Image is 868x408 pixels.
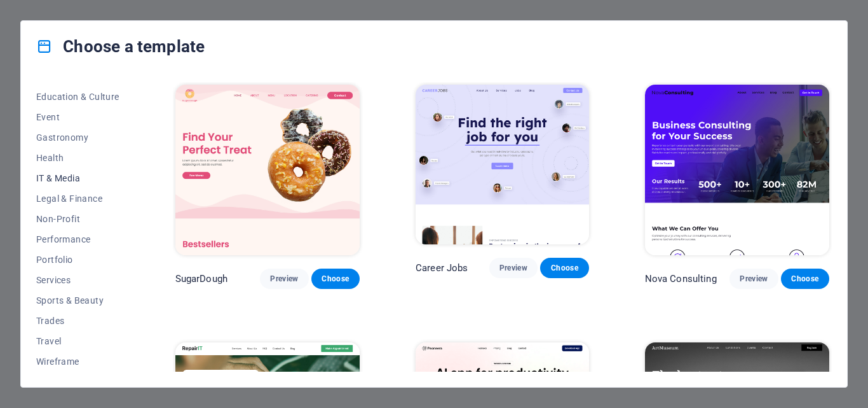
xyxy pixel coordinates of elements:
span: Wireframe [36,356,119,367]
p: Nova Consulting [645,272,717,285]
button: Choose [781,269,829,289]
span: Sports & Beauty [36,295,119,306]
span: Choose [550,263,578,273]
p: Career Jobs [416,262,468,274]
span: Choose [791,274,819,284]
h4: Choose a template [36,36,205,57]
button: Wireframe [36,351,119,372]
button: Performance [36,229,119,250]
button: IT & Media [36,168,119,188]
button: Non-Profit [36,209,119,229]
button: Education & Culture [36,87,119,107]
p: SugarDough [175,272,227,285]
button: Choose [540,258,588,278]
span: Legal & Finance [36,193,119,204]
button: Preview [489,258,538,278]
img: Nova Consulting [645,85,829,255]
button: Choose [311,269,360,289]
img: Career Jobs [416,85,589,244]
span: Preview [740,274,768,284]
button: Portfolio [36,250,119,270]
span: Performance [36,234,119,244]
button: Travel [36,331,119,351]
span: Gastronomy [36,132,119,143]
span: Choose [322,274,349,284]
span: Health [36,153,119,163]
span: Education & Culture [36,92,119,102]
span: Preview [270,274,298,284]
span: IT & Media [36,173,119,183]
span: Preview [499,263,527,273]
button: Preview [729,269,778,289]
span: Non-Profit [36,214,119,224]
button: Sports & Beauty [36,290,119,311]
button: Preview [260,269,308,289]
span: Services [36,275,119,285]
span: Travel [36,336,119,346]
button: Event [36,107,119,127]
button: Trades [36,311,119,331]
button: Gastronomy [36,127,119,148]
span: Portfolio [36,255,119,265]
img: SugarDough [175,85,360,255]
button: Health [36,148,119,168]
span: Trades [36,316,119,326]
button: Services [36,270,119,290]
span: Event [36,112,119,122]
button: Legal & Finance [36,188,119,209]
